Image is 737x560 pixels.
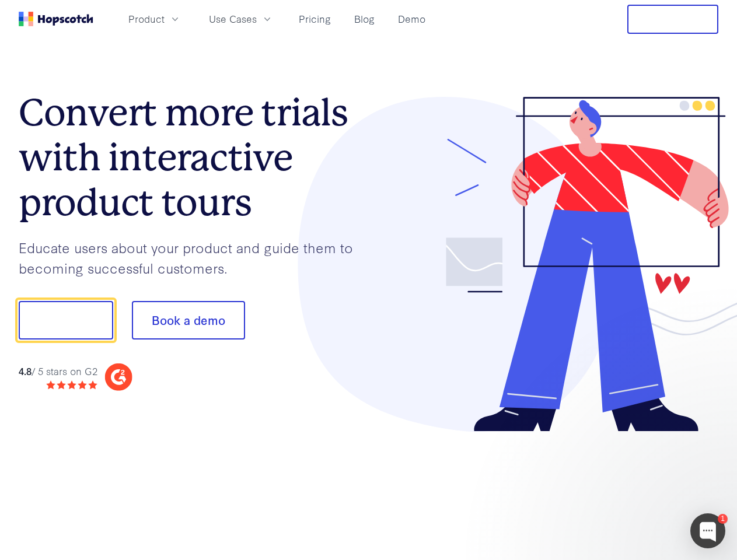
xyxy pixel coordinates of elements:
button: Product [121,9,188,29]
button: Free Trial [627,5,718,34]
a: Pricing [294,9,336,29]
strong: 4.8 [19,364,32,377]
a: Home [19,12,93,26]
button: Book a demo [132,301,245,339]
button: Show me! [19,301,113,339]
span: Use Cases [209,12,257,26]
button: Use Cases [202,9,280,29]
p: Educate users about your product and guide them to becoming successful customers. [19,237,369,278]
a: Blog [350,9,379,29]
h1: Convert more trials with interactive product tours [19,90,369,225]
a: Demo [393,9,430,29]
div: / 5 stars on G2 [19,364,97,379]
span: Product [128,12,165,26]
div: 1 [718,514,728,524]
